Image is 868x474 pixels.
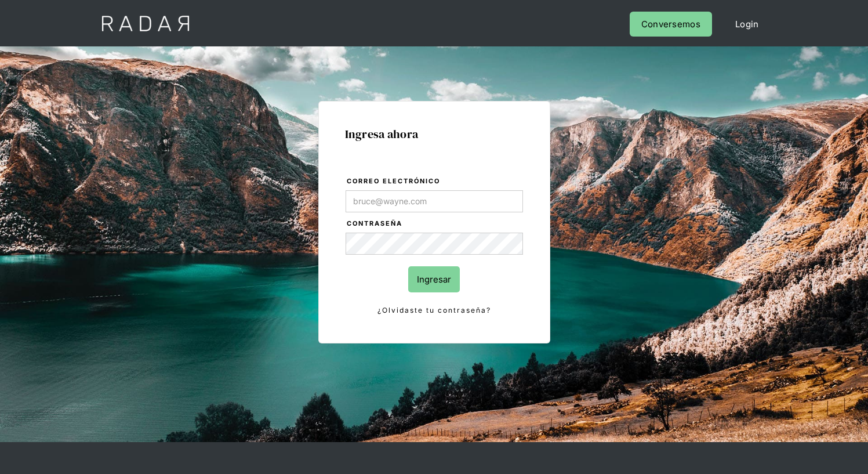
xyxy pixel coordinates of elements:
[346,304,523,317] a: ¿Olvidaste tu contraseña?
[724,12,771,37] a: Login
[345,128,524,140] h1: Ingresa ahora
[408,266,460,292] input: Ingresar
[347,176,523,187] label: Correo electrónico
[346,190,523,212] input: bruce@wayne.com
[347,218,523,230] label: Contraseña
[345,175,524,317] form: Login Form
[630,12,712,37] a: Conversemos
